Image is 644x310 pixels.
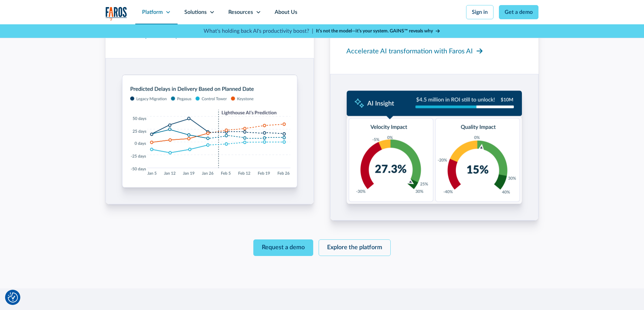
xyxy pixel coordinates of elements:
[346,46,473,56] div: Accelerate AI transformation with Faros AI
[204,27,313,35] p: What's holding back AI's productivity boost? |
[8,292,18,303] img: Revisit consent button
[346,45,484,58] a: Accelerate AI transformation with Faros AI
[142,8,163,16] div: Platform
[228,8,253,16] div: Resources
[8,292,18,303] button: Cookie Settings
[466,5,493,19] a: Sign in
[347,91,522,204] img: Two gauges measuring Velocity and Quality impact of ai coding assistants
[253,239,313,256] a: Request a demo
[316,29,433,33] strong: It’s not the model—it’s your system. GAINS™ reveals why
[184,8,207,16] div: Solutions
[499,5,538,19] a: Get a demo
[319,239,391,256] a: Explore the platform
[106,7,127,21] a: home
[316,28,440,35] a: It’s not the model—it’s your system. GAINS™ reveals why
[122,75,297,188] img: An image of the Faros AI Dashboard
[106,7,127,21] img: Logo of the analytics and reporting company Faros.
